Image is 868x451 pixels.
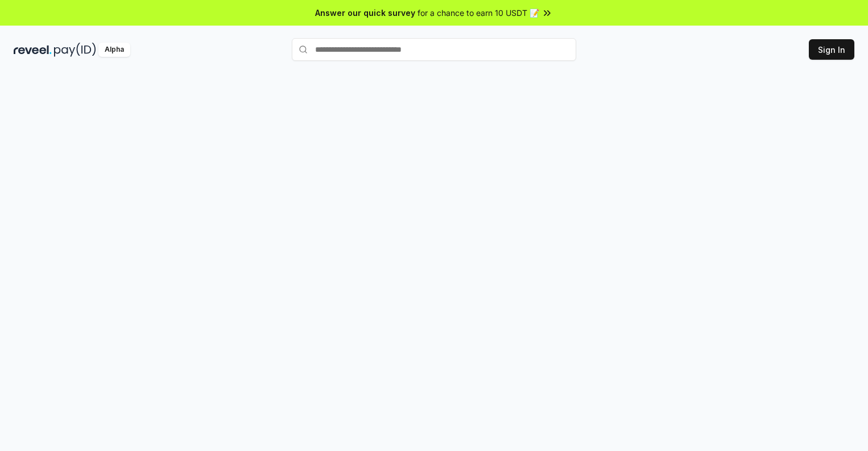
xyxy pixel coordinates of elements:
[54,43,96,57] img: pay_id
[418,7,539,19] span: for a chance to earn 10 USDT 📝
[809,39,854,60] button: Sign In
[315,7,415,19] span: Answer our quick survey
[14,43,52,57] img: reveel_dark
[98,43,130,57] div: Alpha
